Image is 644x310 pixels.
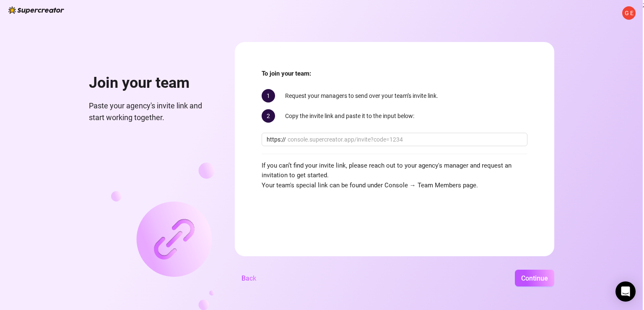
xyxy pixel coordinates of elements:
[262,109,527,123] div: Copy the invite link and paste it to the input below:
[8,6,64,14] img: logo
[262,89,275,102] span: 1
[625,8,634,18] span: G E
[89,74,215,92] h1: Join your team
[262,109,275,123] span: 2
[262,70,311,77] strong: To join your team:
[262,89,527,102] div: Request your managers to send over your team’s invite link.
[241,274,256,282] span: Back
[515,270,554,286] button: Continue
[262,161,527,191] span: If you can’t find your invite link, please reach out to your agency's manager and request an invi...
[288,135,522,144] input: console.supercreator.app/invite?code=1234
[521,274,548,282] span: Continue
[615,281,636,302] div: Open Intercom Messenger
[89,100,215,124] span: Paste your agency's invite link and start working together.
[235,270,263,286] button: Back
[267,135,286,144] span: https://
